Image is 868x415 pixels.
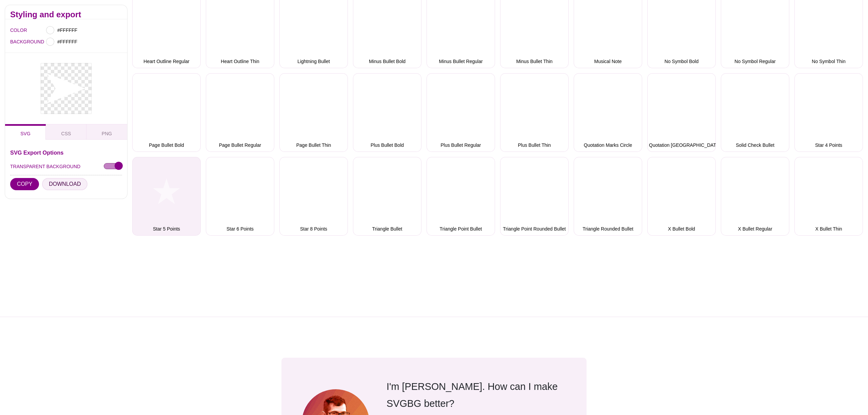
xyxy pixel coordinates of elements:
button: PNG [86,124,127,140]
button: X Bullet Thin [794,157,863,236]
button: Star 6 Points [206,157,274,236]
button: CSS [46,124,86,140]
button: Star 8 Points [279,157,348,236]
button: Triangle Bullet [353,157,421,236]
label: BACKGROUND [10,37,19,46]
button: Plus Bullet Regular [427,73,495,152]
button: Quotation [GEOGRAPHIC_DATA] [647,73,716,152]
label: COLOR [10,26,19,35]
button: Solid Check Bullet [721,73,789,152]
button: Quotation Marks Circle [574,73,642,152]
button: Triangle Point Rounded Bullet [500,157,569,236]
p: I'm [PERSON_NAME]. How can I make SVGBG better? [387,378,566,412]
button: Plus Bullet Thin [500,73,569,152]
label: TRANSPARENT BACKGROUND [10,162,80,171]
span: PNG [102,131,112,136]
span: CSS [61,131,71,136]
button: Page Bullet Thin [279,73,348,152]
button: Triangle Point Bullet [427,157,495,236]
button: X Bullet Bold [647,157,716,236]
button: Star 4 Points [794,73,863,152]
button: COPY [10,178,39,190]
h2: Styling and export [10,12,122,17]
button: X Bullet Regular [721,157,789,236]
h3: SVG Export Options [10,150,122,155]
button: Page Bullet Bold [132,73,201,152]
button: Plus Bullet Bold [353,73,421,152]
button: Page Bullet Regular [206,73,274,152]
button: DOWNLOAD [42,178,87,190]
button: Star 5 Points [132,157,201,236]
button: Triangle Rounded Bullet [574,157,642,236]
